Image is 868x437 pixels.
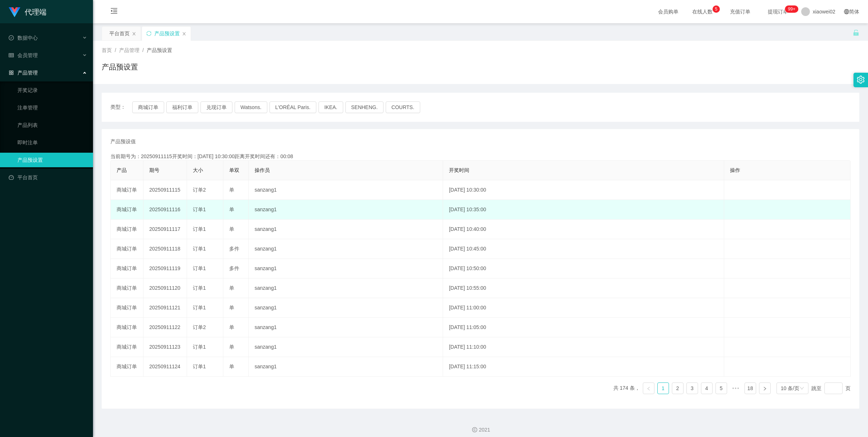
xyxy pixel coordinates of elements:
span: 订单2 [193,324,206,330]
td: sanzang1 [249,298,443,318]
span: 订单1 [193,285,206,291]
span: 订单1 [193,364,206,369]
i: 图标: sync [146,31,151,36]
td: [DATE] 10:45:00 [443,239,724,259]
td: 商城订单 [111,239,143,259]
i: 图标: table [9,53,14,58]
div: 平台首页 [109,27,130,40]
a: 注单管理 [17,100,87,115]
span: 期号 [149,167,159,173]
span: 订单1 [193,305,206,310]
li: 上一页 [643,382,654,394]
span: 首页 [102,47,112,53]
li: 下一页 [759,382,771,394]
td: 商城订单 [111,337,143,357]
td: sanzang1 [249,357,443,377]
a: 代理端 [9,9,46,15]
a: 3 [687,383,698,394]
h1: 代理端 [25,0,46,24]
span: 单 [229,207,234,212]
i: 图标: close [132,32,136,36]
li: 18 [745,382,756,394]
td: 商城订单 [111,318,143,337]
td: 20250911123 [143,337,187,357]
button: SENHENG. [345,101,384,113]
button: L'ORÉAL Paris. [269,101,316,113]
li: 向后 5 页 [730,382,742,394]
td: 20250911115 [143,180,187,200]
li: 共 174 条， [613,382,640,394]
i: 图标: setting [857,76,865,84]
span: 产品管理 [9,70,38,76]
span: 订单2 [193,187,206,193]
td: 商城订单 [111,357,143,377]
img: logo.9652507e.png [9,7,20,17]
td: sanzang1 [249,337,443,357]
td: 商城订单 [111,278,143,298]
td: [DATE] 10:55:00 [443,278,724,298]
sup: 5 [713,5,720,13]
td: 20250911121 [143,298,187,318]
td: [DATE] 11:15:00 [443,357,724,377]
div: 10 条/页 [781,383,799,394]
a: 开奖记录 [17,83,87,97]
i: 图标: appstore-o [9,70,14,75]
td: sanzang1 [249,259,443,278]
td: 商城订单 [111,200,143,220]
span: 单 [229,226,234,232]
td: [DATE] 10:50:00 [443,259,724,278]
button: 福利订单 [166,101,198,113]
td: sanzang1 [249,278,443,298]
span: 订单1 [193,226,206,232]
a: 2 [672,383,683,394]
li: 5 [715,382,727,394]
span: 订单1 [193,246,206,252]
div: 2021 [99,426,862,434]
i: 图标: right [763,386,767,391]
a: 产品预设置 [17,153,87,167]
li: 2 [672,382,684,394]
td: 20250911119 [143,259,187,278]
button: 商城订单 [132,101,164,113]
span: 大小 [193,167,203,173]
span: ••• [730,382,742,394]
td: sanzang1 [249,318,443,337]
span: 操作 [730,167,740,173]
span: 产品管理 [119,47,139,53]
button: Watsons. [235,101,267,113]
span: 多件 [229,265,239,271]
span: / [115,47,116,53]
span: 单 [229,305,234,310]
i: 图标: left [646,386,651,391]
i: 图标: check-circle-o [9,35,14,40]
td: [DATE] 11:10:00 [443,337,724,357]
a: 产品列表 [17,118,87,132]
td: 20250911118 [143,239,187,259]
span: 单 [229,364,234,369]
li: 1 [657,382,669,394]
td: sanzang1 [249,180,443,200]
a: 即时注单 [17,135,87,150]
td: 商城订单 [111,259,143,278]
span: 订单1 [193,207,206,212]
span: 单 [229,344,234,350]
i: 图标: menu-fold [102,0,126,24]
h1: 产品预设置 [102,61,138,72]
a: 5 [716,383,727,394]
p: 5 [715,5,717,13]
td: 20250911122 [143,318,187,337]
div: 产品预设置 [154,27,180,40]
td: 商城订单 [111,220,143,239]
a: 1 [658,383,669,394]
span: 单 [229,324,234,330]
span: 单双 [229,167,239,173]
span: 充值订单 [726,9,754,14]
a: 图标: dashboard平台首页 [9,170,87,185]
td: 20250911124 [143,357,187,377]
td: [DATE] 10:35:00 [443,200,724,220]
td: 商城订单 [111,180,143,200]
span: 订单1 [193,265,206,271]
span: 提现订单 [764,9,792,14]
i: 图标: down [800,386,804,391]
i: 图标: close [182,32,186,36]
